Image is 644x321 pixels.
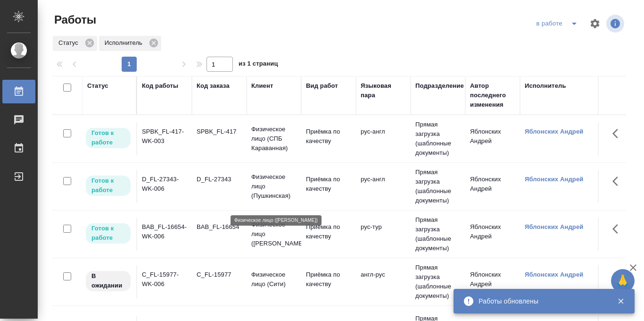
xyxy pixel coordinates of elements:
a: Яблонских Андрей [525,128,583,135]
p: В ожидании [91,271,125,290]
button: Здесь прячутся важные кнопки [607,122,629,145]
td: Яблонских Андрей [465,170,520,203]
span: Работы [52,12,96,27]
td: Прямая загрузка (шаблонные документы) [411,115,465,162]
td: Прямая загрузка (шаблонные документы) [411,163,465,210]
div: Код заказа [197,81,230,91]
td: рус-англ [356,122,411,155]
td: Прямая загрузка (шаблонные документы) [411,258,465,305]
td: англ-рус [356,265,411,298]
p: Физическое лицо ([PERSON_NAME]) [251,220,297,248]
p: Готов к работе [91,224,125,243]
div: Языковая пара [361,81,406,100]
td: BAB_FL-16654-WK-006 [137,218,192,251]
td: рус-англ [356,170,411,203]
p: Приёмка по качеству [306,127,351,146]
div: BAB_FL-16654 [197,222,242,232]
div: Статус [87,81,108,91]
td: Яблонских Андрей [465,218,520,251]
p: Готов к работе [91,176,125,195]
span: Посмотреть информацию [606,15,626,33]
div: Исполнитель [99,36,161,51]
td: рус-тур [356,218,411,251]
button: Здесь прячутся важные кнопки [607,265,629,288]
div: Исполнитель может приступить к работе [85,127,132,149]
div: split button [534,16,584,31]
p: Приёмка по качеству [306,222,351,241]
a: Яблонских Андрей [525,223,583,230]
p: Физическое лицо (Сити) [251,270,297,289]
button: Здесь прячутся важные кнопки [607,170,629,193]
div: D_FL-27343 [197,175,242,184]
div: Исполнитель назначен, приступать к работе пока рано [85,270,132,292]
div: Подразделение [415,81,464,91]
td: C_FL-15977-WK-006 [137,265,192,298]
button: Здесь прячутся важные кнопки [607,218,629,240]
p: Готов к работе [91,128,125,147]
span: Настроить таблицу [584,12,606,35]
p: Приёмка по качеству [306,270,351,289]
div: SPBK_FL-417 [197,127,242,136]
p: Приёмка по качеству [306,175,351,194]
button: Закрыть [611,297,630,305]
div: Исполнитель может приступить к работе [85,222,132,245]
td: Яблонских Андрей [465,122,520,155]
span: 🙏 [615,271,631,291]
div: Работы обновлены [479,296,603,306]
a: Яблонских Андрей [525,271,583,278]
div: Исполнитель может приступить к работе [85,175,132,197]
p: Физическое лицо (Пушкинская) [251,172,297,201]
a: Яблонских Андрей [525,176,583,183]
div: Автор последнего изменения [470,81,515,110]
div: C_FL-15977 [197,270,242,279]
p: Физическое лицо (СПБ Караванная) [251,125,297,153]
button: 🙏 [611,269,635,293]
div: Код работы [142,81,178,91]
p: Исполнитель [105,38,146,48]
td: Прямая загрузка (шаблонные документы) [411,211,465,258]
td: SPBK_FL-417-WK-003 [137,122,192,155]
td: Яблонских Андрей [465,265,520,298]
div: Клиент [251,81,273,91]
div: Исполнитель [525,81,566,91]
div: Вид работ [306,81,338,91]
p: Статус [58,38,82,48]
td: D_FL-27343-WK-006 [137,170,192,203]
div: Статус [53,36,97,51]
span: из 1 страниц [239,58,278,72]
